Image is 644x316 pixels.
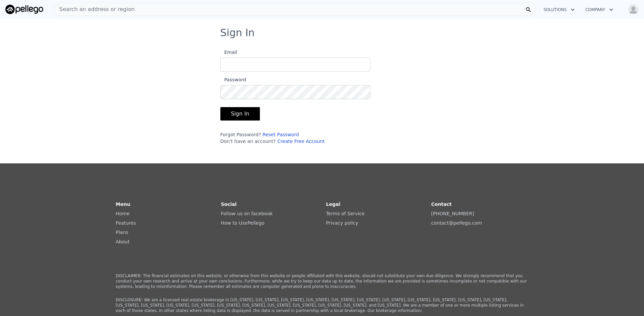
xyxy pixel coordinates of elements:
[220,77,246,82] span: Password
[116,202,130,207] strong: Menu
[220,27,424,39] h3: Sign In
[116,211,130,216] a: Home
[326,220,358,226] a: Privacy policy
[116,239,130,244] a: About
[221,220,265,226] a: How to UsePellego
[220,58,370,72] input: Email
[220,50,237,55] span: Email
[326,211,365,216] a: Terms of Service
[221,202,237,207] strong: Social
[116,220,136,226] a: Features
[116,297,528,313] p: DISCLOSURE: We are a licensed real estate brokerage in [US_STATE], [US_STATE], [US_STATE], [US_ST...
[5,5,43,14] img: Pellego
[221,211,273,216] a: Follow us on facebook
[116,273,528,289] p: DISCLAIMER: The financial estimates on this website, or otherwise from this website or people aff...
[431,211,474,216] a: [PHONE_NUMBER]
[580,4,619,16] button: Company
[54,5,135,13] span: Search an address or region
[263,132,299,137] a: Reset Password
[538,4,580,16] button: Solutions
[431,220,482,226] a: contact@pellego.com
[431,202,452,207] strong: Contact
[220,131,370,145] div: Forgot Password? Don't have an account?
[220,107,260,121] button: Sign In
[277,139,325,144] a: Create Free Account
[220,85,370,99] input: Password
[628,4,639,15] img: avatar
[326,202,341,207] strong: Legal
[116,230,128,235] a: Plans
